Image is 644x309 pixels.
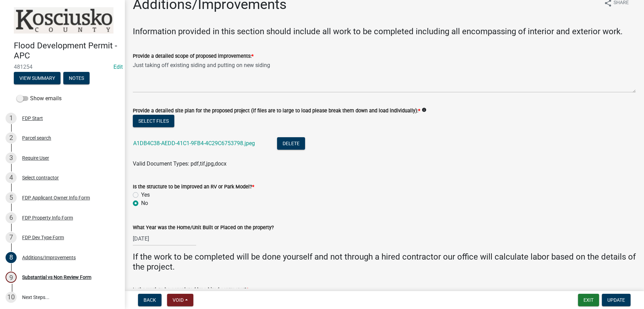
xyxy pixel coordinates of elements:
wm-modal-confirm: Summary [14,76,61,81]
input: mm/dd/yyyy [133,232,196,246]
div: Select contractor [22,175,59,180]
div: 9 [6,272,17,283]
div: 4 [6,172,17,183]
label: Is the structure to be improved an RV or Park Model? [133,185,254,189]
div: Substantial vs Non Review Form [22,275,91,280]
span: Back [144,297,156,303]
h4: If the work to be completed will be done yourself and not through a hired contractor our office w... [133,252,636,272]
wm-modal-confirm: Delete Document [277,141,305,147]
span: 481254 [14,64,111,70]
div: FDP Applicant Owner Info Form [22,195,90,200]
img: Kosciusko County, Indiana [14,7,113,34]
span: Void [173,297,184,303]
button: Void [167,294,193,306]
label: What Year was the Home/Unit Built or Placed on the property? [133,225,274,230]
div: FDP Property Info Form [22,215,73,220]
div: 2 [6,132,17,143]
button: View Summary [14,72,61,84]
button: Back [138,294,162,306]
button: Update [602,294,631,306]
button: Exit [578,294,599,306]
div: 1 [6,113,17,124]
div: Parcel search [22,135,51,140]
i: info [422,107,426,112]
h4: Flood Development Permit - APC [14,41,119,61]
span: Update [607,297,625,303]
label: No [141,199,148,207]
button: Select files [133,115,174,127]
a: Edit [113,64,123,70]
div: 8 [6,252,17,263]
div: 3 [6,152,17,163]
label: Provide a detailed scope of proposed improvements: [133,54,254,59]
h4: Information provided in this section should include all work to be completed including all encomp... [133,27,636,37]
div: 7 [6,232,17,243]
label: Yes [141,191,150,199]
span: Valid Document Types: pdf,tif,jpg,docx [133,160,227,167]
div: 6 [6,212,17,223]
button: Delete [277,137,305,150]
wm-modal-confirm: Notes [63,76,90,81]
div: FDP Dev Type Form [22,235,64,240]
label: Show emails [17,94,62,103]
div: Additions/Improvements [22,255,76,260]
div: Require User [22,156,49,160]
div: FDP Start [22,116,43,121]
div: 5 [6,192,17,203]
a: A1DB4C38-AEDD-41C1-9FB4-4C29C6753798.jpeg [133,140,255,147]
button: Notes [63,72,90,84]
label: Is the work to be completed by a hired contractor? [133,288,249,292]
wm-modal-confirm: Edit Application Number [113,64,123,70]
label: Provide a detailed site plan for the proposed project (if files are to large to load please break... [133,109,420,113]
div: 10 [6,292,17,303]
